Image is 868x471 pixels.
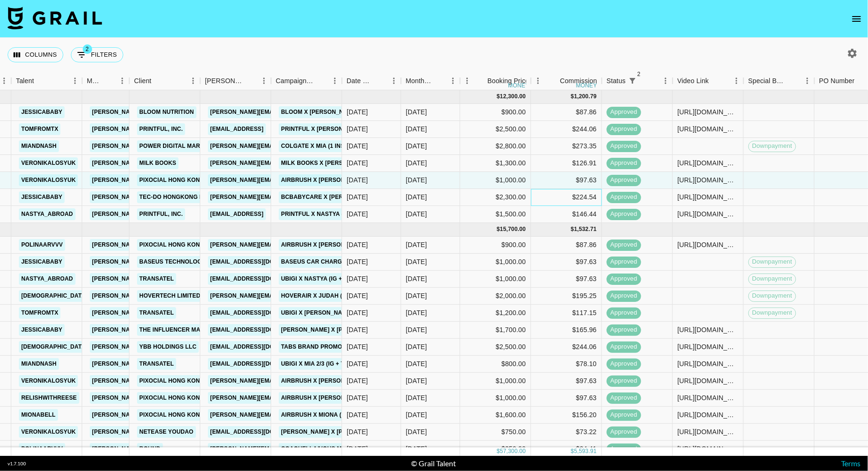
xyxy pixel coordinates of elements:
[607,325,641,334] span: approved
[19,409,58,421] a: mionabell
[749,142,796,151] span: Downpayment
[678,376,739,385] div: https://www.instagram.com/reel/DNqKAuyx8jh/?igsh=MXBrbWNlZXdwbmRlZA==
[406,291,427,300] div: Aug '25
[547,74,560,87] button: Sort
[571,93,574,101] div: $
[748,72,787,90] div: Special Booking Type
[571,447,574,455] div: $
[678,107,739,117] div: https://www.tiktok.com/@jessicababy/video/7545127878556437791?_t=ZP-8zMlTzAkChq&_r=1
[257,74,271,88] button: Menu
[659,74,673,88] button: Menu
[19,208,76,220] a: nastya_abroad
[406,72,433,90] div: Month Due
[90,324,244,336] a: [PERSON_NAME][EMAIL_ADDRESS][DOMAIN_NAME]
[406,107,427,117] div: Sep '25
[749,308,796,317] span: Downpayment
[90,290,244,302] a: [PERSON_NAME][EMAIL_ADDRESS][DOMAIN_NAME]
[90,409,244,421] a: [PERSON_NAME][EMAIL_ADDRESS][DOMAIN_NAME]
[607,72,626,90] div: Status
[90,307,244,319] a: [PERSON_NAME][EMAIL_ADDRESS][DOMAIN_NAME]
[678,192,739,202] div: https://www.instagram.com/reel/DOHMiLrkeyx/?igsh=MXA4YW9lcDNwNGxpcw%3D%3D
[208,307,314,319] a: [EMAIL_ADDRESS][DOMAIN_NAME]
[82,72,129,90] div: Manager
[406,257,427,266] div: Aug '25
[19,341,90,353] a: [DEMOGRAPHIC_DATA]
[208,392,411,404] a: [PERSON_NAME][EMAIL_ADDRESS][PERSON_NAME][DOMAIN_NAME]
[460,172,531,189] div: $1,000.00
[347,393,368,402] div: 18/08/2025
[71,47,123,62] button: Show filters
[11,72,82,90] div: Talent
[531,356,602,373] div: $78.10
[406,410,427,420] div: Aug '25
[787,74,800,87] button: Sort
[19,157,78,169] a: veronikalosyuk
[208,426,314,438] a: [EMAIL_ADDRESS][DOMAIN_NAME]
[208,409,411,421] a: [PERSON_NAME][EMAIL_ADDRESS][PERSON_NAME][DOMAIN_NAME]
[347,427,368,437] div: 18/08/2025
[90,123,244,135] a: [PERSON_NAME][EMAIL_ADDRESS][DOMAIN_NAME]
[347,291,368,300] div: 10/07/2025
[208,191,363,203] a: [PERSON_NAME][EMAIL_ADDRESS][PERSON_NAME]
[90,157,244,169] a: [PERSON_NAME][EMAIL_ADDRESS][DOMAIN_NAME]
[401,72,460,90] div: Month Due
[279,239,370,251] a: AirBrush x [PERSON_NAME]
[531,373,602,390] div: $97.63
[639,74,652,87] button: Sort
[531,254,602,271] div: $97.63
[90,392,244,404] a: [PERSON_NAME][EMAIL_ADDRESS][DOMAIN_NAME]
[137,140,224,152] a: Power Digital Marketing
[819,72,855,90] div: PO Number
[531,339,602,356] div: $244.06
[208,358,314,370] a: [EMAIL_ADDRESS][DOMAIN_NAME]
[678,240,739,249] div: https://www.tiktok.com/@polinaarvvv/video/7544327824249883927?_t=ZM-8zJX3B43IJS&_r=1
[531,155,602,172] div: $126.91
[607,176,641,185] span: approved
[607,360,641,368] span: approved
[406,209,427,219] div: Sep '25
[460,155,531,172] div: $1,300.00
[460,206,531,223] div: $1,500.00
[279,273,388,285] a: Ubigi x Nastya (IG + TT, 3 Stories)
[678,325,739,334] div: https://www.tiktok.com/@jessicababy/video/7535859625703312671?_t=ZM-8ygZDJvjxll&_r=1
[406,444,427,454] div: Aug '25
[347,158,368,168] div: 11/07/2025
[474,74,488,87] button: Sort
[406,192,427,202] div: Sep '25
[678,342,739,351] div: https://www.instagram.com/reel/DMvv27NxdQK/?igsh=NzRxaG51NG91bmdr
[279,256,408,268] a: Baseus Car Charger x [PERSON_NAME]
[137,239,232,251] a: Pixocial Hong Kong Limited
[129,72,200,90] div: Client
[19,426,78,438] a: veronikalosyuk
[90,174,244,186] a: [PERSON_NAME][EMAIL_ADDRESS][DOMAIN_NAME]
[16,72,34,90] div: Talent
[626,74,639,87] button: Show filters
[19,375,78,387] a: veronikalosyuk
[500,93,526,101] div: 12,300.00
[531,271,602,288] div: $97.63
[460,322,531,339] div: $1,700.00
[208,140,411,152] a: [PERSON_NAME][EMAIL_ADDRESS][PERSON_NAME][DOMAIN_NAME]
[115,74,129,88] button: Menu
[90,256,244,268] a: [PERSON_NAME][EMAIL_ADDRESS][DOMAIN_NAME]
[678,410,739,420] div: https://www.instagram.com/reel/DNrJQJq5N5C/?igsh=MWR3aHc1a3B2OTdyZw==
[279,307,413,319] a: Ubigi x [PERSON_NAME] (IG + TT, 3 Stories)
[137,392,232,404] a: Pixocial Hong Kong Limited
[279,375,395,387] a: AirBrush x [PERSON_NAME] (IG + TT)
[406,325,427,334] div: Aug '25
[279,409,366,421] a: AirBrush x Miona (IG + TT)
[208,273,314,285] a: [EMAIL_ADDRESS][DOMAIN_NAME]
[68,74,82,88] button: Menu
[279,341,345,353] a: Tabs Brand Promo
[460,373,531,390] div: $1,000.00
[137,307,176,319] a: Transatel
[500,447,526,455] div: 57,300.00
[87,72,102,90] div: Manager
[347,359,368,368] div: 11/08/2025
[19,140,59,152] a: miandnash
[279,290,355,302] a: HoverAir x Judah (2/4)
[137,426,196,438] a: NetEase YouDao
[279,123,368,135] a: Printful x [PERSON_NAME]
[574,225,597,233] div: 1,532.71
[571,225,574,233] div: $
